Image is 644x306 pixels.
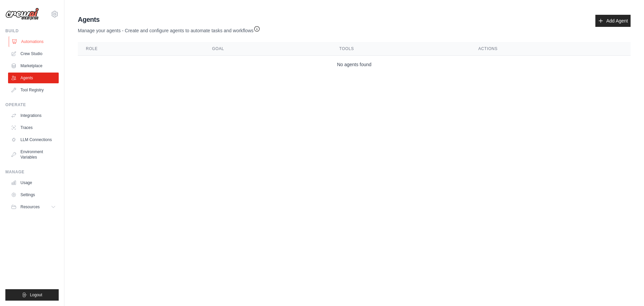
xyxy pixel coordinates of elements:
[5,28,59,34] div: Build
[5,289,59,301] button: Logout
[20,204,40,210] span: Resources
[8,85,59,95] a: Tool Registry
[470,42,631,56] th: Actions
[5,102,59,107] div: Operate
[8,60,59,71] a: Marketplace
[204,42,331,56] th: Goal
[8,122,59,133] a: Traces
[8,73,59,83] a: Agents
[78,24,260,34] p: Manage your agents - Create and configure agents to automate tasks and workflows
[8,110,59,121] a: Integrations
[8,48,59,59] a: Crew Studio
[5,169,59,175] div: Manage
[8,189,59,200] a: Settings
[8,177,59,188] a: Usage
[9,36,59,47] a: Automations
[331,42,470,56] th: Tools
[78,42,204,56] th: Role
[30,292,42,298] span: Logout
[595,15,631,27] a: Add Agent
[8,146,59,163] a: Environment Variables
[8,134,59,145] a: LLM Connections
[78,15,260,24] h2: Agents
[78,56,631,74] td: No agents found
[5,8,39,20] img: Logo
[8,202,59,212] button: Resources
